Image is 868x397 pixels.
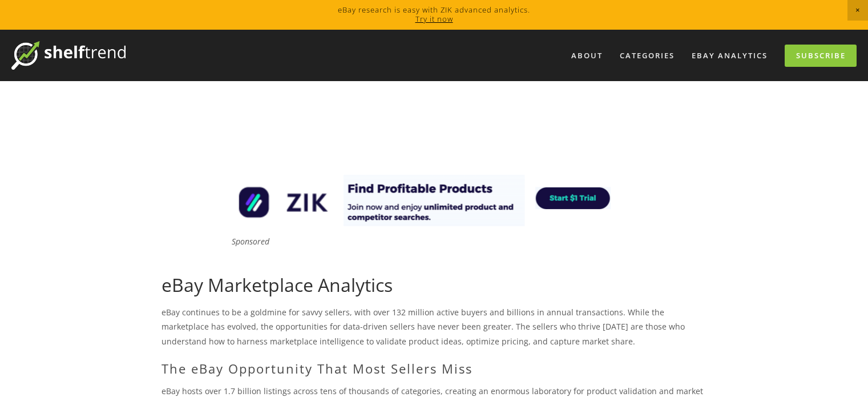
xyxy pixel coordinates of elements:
[162,305,707,348] p: eBay continues to be a goldmine for savvy sellers, with over 132 million active buyers and billio...
[11,41,126,70] img: ShelfTrend
[785,45,857,67] a: Subscribe
[232,236,269,247] em: Sponsored
[415,14,453,24] a: Try it now
[612,46,682,65] div: Categories
[564,46,610,65] a: About
[684,46,775,65] a: eBay Analytics
[162,361,707,376] h2: The eBay Opportunity That Most Sellers Miss
[162,274,707,296] h1: eBay Marketplace Analytics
